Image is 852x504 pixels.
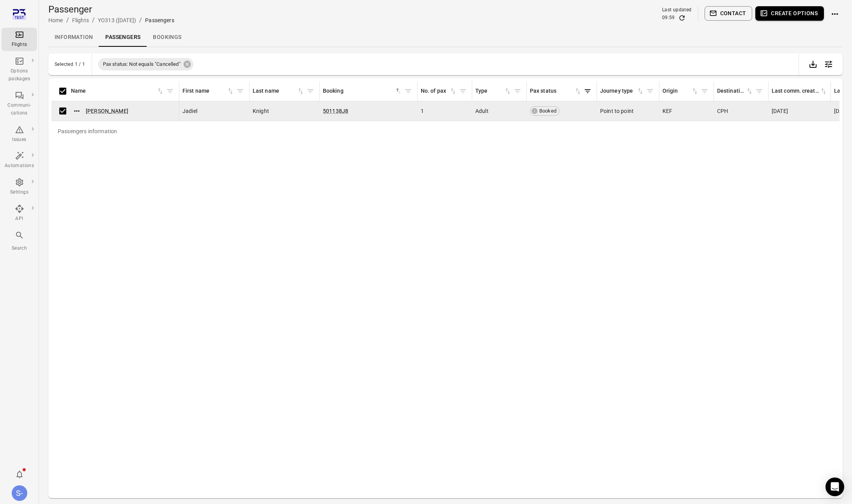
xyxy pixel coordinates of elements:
[457,85,469,97] span: Filter by no. of pax
[71,87,156,95] div: Name
[323,87,402,95] div: Sort by booking in descending order
[530,87,582,95] span: Pax status
[512,85,523,97] button: Filter by type
[582,85,593,97] button: Filter by pax status
[2,202,37,225] a: API
[48,16,174,25] nav: Breadcrumbs
[2,149,37,172] a: Automations
[92,16,95,25] li: /
[182,107,197,115] span: Jadiel
[12,467,27,482] button: Notifications
[421,87,457,95] div: Sort by no. of pax in ascending order
[5,41,34,49] div: Flights
[98,60,185,68] span: Pax status: Not equals "Cancelled"
[66,16,69,25] li: /
[86,108,128,114] a: [PERSON_NAME]
[182,87,227,95] div: First name
[600,87,644,95] span: Journey type
[475,87,512,95] span: Type
[705,6,753,21] button: Contact
[98,58,193,70] div: Pax status: Not equals "Cancelled"
[755,6,824,21] button: Create options
[2,28,37,51] a: Flights
[475,87,504,95] div: Type
[253,87,305,95] span: Last name
[48,17,63,23] a: Home
[5,215,34,223] div: API
[678,14,686,22] button: Refresh data
[644,85,656,97] button: Filter by journey type
[600,87,636,95] div: Journey type
[600,107,634,115] span: Point to point
[717,87,753,95] div: Sort by destination in ascending order
[164,85,176,97] button: Filter by name
[71,87,164,95] span: Name
[530,87,574,95] div: Pax status
[753,85,765,97] button: Filter by destination
[145,16,174,24] div: Passengers
[253,87,297,95] div: Last name
[475,107,489,115] span: Adult
[48,3,174,16] h1: Passenger
[662,6,692,14] div: Last updated
[772,87,827,95] div: Sort by last communication created in ascending order
[98,17,136,23] a: YO313 ([DATE])
[772,87,820,95] div: Last comm. created
[600,87,644,95] div: Sort by journey type in ascending order
[182,87,234,95] div: Sort by first name in ascending order
[662,14,675,22] div: 09:59
[323,108,348,114] a: 501138J8
[5,162,34,170] div: Automations
[323,87,395,95] div: Booking
[805,60,821,67] a: Export data
[421,87,457,95] span: No. of pax
[12,485,27,501] div: S-
[55,62,85,67] div: Selected 1 / 1
[699,85,710,97] button: Filter by origin
[662,107,672,115] span: KEF
[717,87,753,95] span: Destination
[2,88,37,120] a: Communi-cations
[772,107,788,115] span: [DATE]
[825,478,844,496] div: Open Intercom Messenger
[2,228,37,254] button: Search
[2,123,37,146] a: Issues
[305,85,316,97] button: Filter by last name
[9,482,30,504] button: Sólberg - AviLabs
[234,85,246,97] button: Filter by first name
[71,105,83,117] button: Actions
[323,87,402,95] span: Booking
[72,17,89,23] a: Flights
[530,87,582,95] div: Sort by pax status in ascending order
[5,102,34,117] div: Communi-cations
[717,107,728,115] span: CPH
[662,87,699,95] span: Origin
[827,6,843,22] button: Actions
[537,107,559,115] span: Booked
[805,56,821,72] div: Export data
[5,136,34,144] div: Issues
[402,85,414,97] button: Filter by booking
[717,87,746,95] div: Destination
[48,28,99,47] a: Information
[48,28,843,47] div: Local navigation
[147,28,188,47] a: Bookings
[253,107,269,115] span: Knight
[5,245,34,252] div: Search
[2,175,37,199] a: Settings
[475,87,512,95] div: Sort by type in ascending order
[421,87,449,95] div: No. of pax
[5,67,34,83] div: Options packages
[821,56,836,72] button: Open table configuration
[99,28,147,47] a: Passengers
